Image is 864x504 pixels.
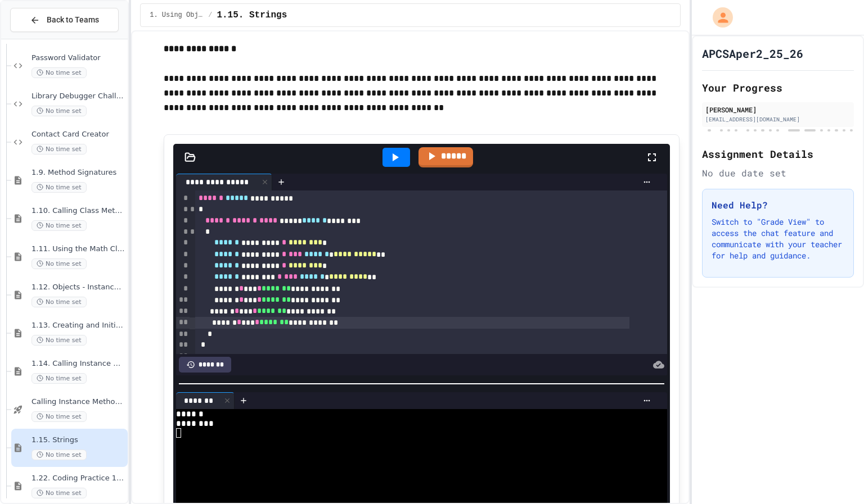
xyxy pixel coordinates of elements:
[31,244,125,254] span: 1.11. Using the Math Class
[217,8,287,22] span: 1.15. Strings
[31,168,125,178] span: 1.9. Method Signatures
[10,8,119,32] button: Back to Teams
[31,297,87,307] span: No time set
[31,53,125,63] span: Password Validator
[712,198,844,212] h3: Need Help?
[31,474,125,483] span: 1.22. Coding Practice 1b (1.7-1.15)
[31,258,87,269] span: No time set
[31,182,87,193] span: No time set
[47,14,99,26] span: Back to Teams
[31,335,87,346] span: No time set
[31,106,87,116] span: No time set
[150,11,204,20] span: 1. Using Objects and Methods
[702,46,803,61] h1: APCSAper2_25_26
[31,67,87,78] span: No time set
[31,488,87,498] span: No time set
[31,359,125,369] span: 1.14. Calling Instance Methods
[31,206,125,216] span: 1.10. Calling Class Methods
[31,373,87,384] span: No time set
[705,105,850,115] div: [PERSON_NAME]
[31,321,125,330] span: 1.13. Creating and Initializing Objects: Constructors
[31,92,125,101] span: Library Debugger Challenge
[712,216,844,261] p: Switch to "Grade View" to access the chat feature and communicate with your teacher for help and ...
[208,11,212,20] span: /
[31,283,125,292] span: 1.12. Objects - Instances of Classes
[31,220,87,231] span: No time set
[31,411,87,422] span: No time set
[705,115,850,124] div: [EMAIL_ADDRESS][DOMAIN_NAME]
[31,144,87,155] span: No time set
[31,397,125,407] span: Calling Instance Methods - Topic 1.14
[702,166,854,180] div: No due date set
[31,435,125,445] span: 1.15. Strings
[702,80,854,96] h2: Your Progress
[31,449,87,460] span: No time set
[702,146,854,162] h2: Assignment Details
[31,130,125,139] span: Contact Card Creator
[701,4,736,30] div: My Account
